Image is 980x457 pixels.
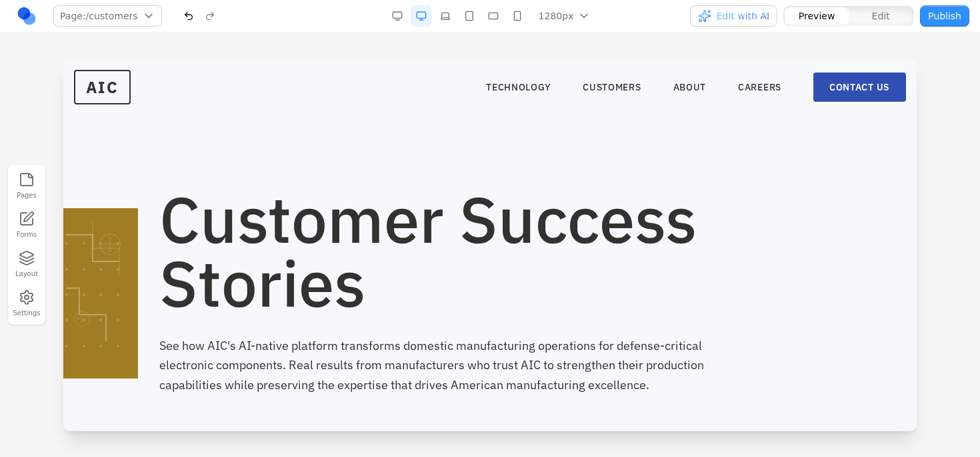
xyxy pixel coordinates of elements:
iframe: Preview [63,59,917,431]
button: Publish [920,5,969,27]
span: Edit with AI [717,9,769,23]
button: Edit with AI [690,5,777,27]
button: Desktop Wide [387,5,408,27]
button: Layout [12,247,41,281]
span: Edit [872,9,890,23]
button: Page:/customers [53,5,162,27]
button: Laptop [435,5,456,27]
button: Desktop [411,5,432,27]
span: Preview [799,9,835,23]
a: Forms [12,208,41,242]
button: Tablet [459,5,480,27]
button: Mobile Landscape [483,5,504,27]
button: 1280px [531,5,599,27]
button: Mobile [507,5,528,27]
button: Pages [12,169,41,203]
button: Settings [12,287,41,321]
p: See how AIC's AI-native platform transforms domestic manufacturing operations for defense-critica... [96,277,693,335]
h1: Customer Success Stories [96,128,843,255]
